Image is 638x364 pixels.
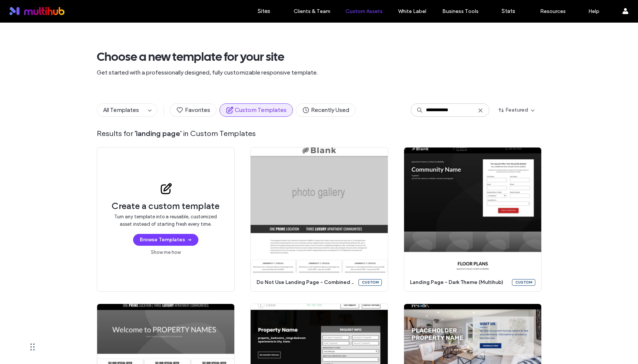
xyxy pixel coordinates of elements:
[257,279,354,286] span: do not use landing page - combined - coastal ridge
[398,8,426,14] label: White Label
[588,8,599,14] label: Help
[97,104,145,116] button: All Templates
[258,8,270,14] label: Sites
[176,106,210,114] span: Favorites
[502,8,515,14] label: Stats
[296,103,356,117] button: Recently Used
[30,336,35,358] div: Drag
[170,103,216,117] button: Favorites
[540,8,566,14] label: Resources
[103,106,139,113] span: All Templates
[442,8,479,14] label: Business Tools
[97,49,542,64] span: Choose a new template for your site
[97,69,542,77] span: Get started with a professionally designed, fully customizable responsive template.
[346,8,383,14] label: Custom Assets
[410,279,508,286] span: landing page - dark theme (multihub)
[112,201,219,212] span: Create a custom template
[151,249,181,256] a: Show me how
[226,106,287,114] span: Custom Templates
[492,104,542,116] button: Featured
[302,106,349,114] span: Recently Used
[358,279,382,286] div: Custom
[112,213,219,228] span: Turn any template into a reusable, customized asset instead of starting fresh every time.
[133,234,198,246] button: Browse Templates
[294,8,330,14] label: Clients & Team
[512,279,535,286] div: Custom
[97,129,542,138] span: Results for in Custom Templates
[135,129,182,138] span: ' landing page '
[219,103,293,117] button: Custom Templates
